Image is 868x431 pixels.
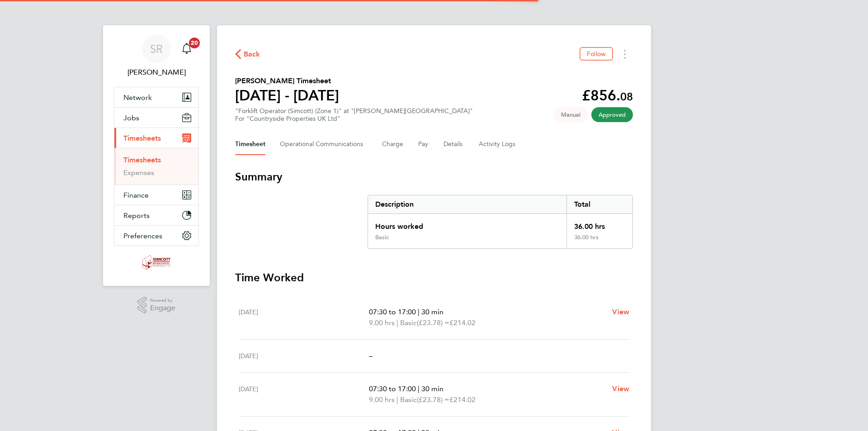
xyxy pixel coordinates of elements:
[400,394,417,405] span: Basic
[421,308,443,316] span: 30 min
[123,93,152,102] span: Network
[417,318,449,327] span: (£23.78) =
[114,87,198,107] button: Network
[382,133,404,155] button: Charge
[114,128,198,148] button: Timesheets
[123,232,162,240] span: Preferences
[400,317,417,328] span: Basic
[150,43,163,55] span: SR
[612,308,629,316] span: View
[189,38,200,48] span: 20
[554,107,588,122] span: This timesheet was manually created.
[114,108,198,128] button: Jobs
[396,318,398,327] span: |
[123,114,139,122] span: Jobs
[114,185,198,205] button: Finance
[369,351,373,360] span: –
[114,34,199,78] a: SR[PERSON_NAME]
[235,270,633,285] h3: Time Worked
[178,34,196,63] a: 20
[114,226,198,246] button: Preferences
[235,86,339,104] h1: [DATE] - [DATE]
[580,47,613,61] button: Follow
[123,134,161,142] span: Timesheets
[150,297,175,304] span: Powered by
[368,214,566,234] div: Hours worked
[103,25,210,286] nav: Main navigation
[591,107,633,122] span: This timesheet has been approved.
[244,49,260,60] span: Back
[137,297,176,314] a: Powered byEngage
[114,205,198,225] button: Reports
[612,307,629,317] a: View
[417,395,449,404] span: (£23.78) =
[114,67,199,78] span: Scott Ridgers
[582,87,633,104] app-decimal: £856.
[235,107,473,123] div: "Forklift Operator (Simcott) (Zone 1)" at "[PERSON_NAME][GEOGRAPHIC_DATA]"
[123,211,150,220] span: Reports
[239,350,369,361] div: [DATE]
[587,50,606,58] span: Follow
[449,395,476,404] span: £214.02
[369,318,395,327] span: 9.00 hrs
[235,115,473,123] div: For "Countryside Properties UK Ltd"
[280,133,368,155] button: Operational Communications
[123,191,149,199] span: Finance
[449,318,476,327] span: £214.02
[375,234,389,241] div: Basic
[443,133,464,155] button: Details
[123,156,161,164] a: Timesheets
[369,395,395,404] span: 9.00 hrs
[566,195,632,213] div: Total
[239,384,369,405] div: [DATE]
[114,148,198,185] div: Timesheets
[612,384,629,394] a: View
[479,133,517,155] button: Activity Logs
[368,195,566,213] div: Description
[369,384,416,393] span: 07:30 to 17:00
[418,384,420,393] span: |
[566,234,632,248] div: 36.00 hrs
[566,214,632,234] div: 36.00 hrs
[142,255,171,270] img: simcott-logo-retina.png
[235,133,265,155] button: Timesheet
[612,384,629,393] span: View
[369,308,416,316] span: 07:30 to 17:00
[123,168,154,177] a: Expenses
[396,395,398,404] span: |
[418,133,429,155] button: Pay
[239,307,369,328] div: [DATE]
[150,304,175,312] span: Engage
[421,384,443,393] span: 30 min
[114,255,199,270] a: Go to home page
[235,48,260,60] button: Back
[235,170,633,184] h3: Summary
[418,308,420,316] span: |
[617,47,633,61] button: Timesheets Menu
[368,195,633,249] div: Summary
[235,76,339,86] h2: [PERSON_NAME] Timesheet
[620,90,633,103] span: 08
